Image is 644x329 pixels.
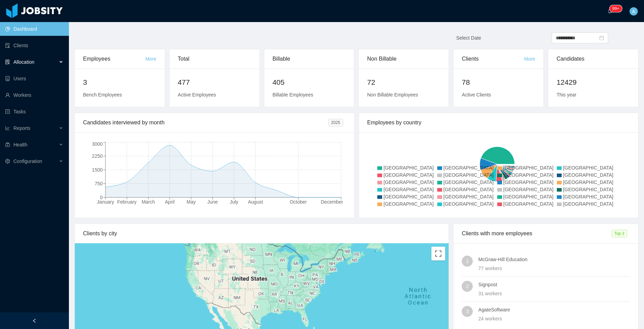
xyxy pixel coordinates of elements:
tspan: December [321,199,343,205]
div: Candidates [556,49,630,69]
span: This year [556,92,576,97]
span: [GEOGRAPHIC_DATA] [503,172,554,178]
span: [GEOGRAPHIC_DATA] [563,172,613,178]
span: [GEOGRAPHIC_DATA] [503,194,554,199]
span: [GEOGRAPHIC_DATA] [443,187,494,192]
tspan: August [248,199,263,205]
h2: 78 [462,77,535,88]
span: [GEOGRAPHIC_DATA] [443,172,494,178]
span: A [632,7,635,16]
div: Clients [462,49,524,69]
tspan: 0 [100,195,103,200]
h2: 3 [83,77,156,88]
h4: McGraw-Hill Education [478,256,630,263]
a: icon: profileTasks [5,105,63,119]
span: Active Clients [462,92,491,97]
span: [GEOGRAPHIC_DATA] [384,201,434,207]
span: [GEOGRAPHIC_DATA] [503,165,554,171]
div: Billable [273,49,346,69]
tspan: October [290,199,307,205]
tspan: May [187,199,196,205]
span: Reports [13,125,30,131]
span: Active Employees [178,92,216,97]
h4: Signpost [478,281,630,288]
tspan: March [142,199,155,205]
h2: 72 [367,77,440,88]
tspan: 3000 [92,141,103,147]
span: Top 3 [612,230,627,237]
a: More [524,56,535,62]
span: [GEOGRAPHIC_DATA] [503,187,554,192]
span: 2025 [328,119,343,126]
span: [GEOGRAPHIC_DATA] [443,165,494,171]
tspan: April [165,199,175,205]
tspan: 750 [95,181,103,186]
span: [GEOGRAPHIC_DATA] [384,187,434,192]
tspan: 2250 [92,153,103,159]
div: Total [178,49,251,69]
div: Candidates interviewed by month [83,113,328,132]
div: 31 workers [478,290,630,297]
span: Allocation [13,59,34,65]
span: [GEOGRAPHIC_DATA] [443,194,494,199]
tspan: June [207,199,218,205]
h2: 12429 [556,77,630,88]
span: Billable Employees [273,92,313,97]
h2: 477 [178,77,251,88]
span: [GEOGRAPHIC_DATA] [384,172,434,178]
i: icon: calendar [599,35,604,40]
a: icon: userWorkers [5,88,63,102]
i: icon: setting [5,159,10,164]
tspan: January [97,199,114,205]
span: [GEOGRAPHIC_DATA] [563,201,613,207]
button: Toggle fullscreen view [431,247,445,260]
span: [GEOGRAPHIC_DATA] [443,201,494,207]
h4: AgateSoftware [478,306,630,313]
span: [GEOGRAPHIC_DATA] [384,179,434,185]
span: [GEOGRAPHIC_DATA] [443,179,494,185]
span: Non Billable Employees [367,92,418,97]
span: Select Date [456,35,481,41]
span: [GEOGRAPHIC_DATA] [384,194,434,199]
tspan: July [230,199,238,205]
span: [GEOGRAPHIC_DATA] [563,187,613,192]
div: 24 workers [478,315,630,322]
h2: 405 [273,77,346,88]
a: icon: pie-chartDashboard [5,22,63,36]
div: 77 workers [478,265,630,272]
span: [GEOGRAPHIC_DATA] [503,201,554,207]
div: Employees by country [367,113,630,132]
span: [GEOGRAPHIC_DATA] [563,179,613,185]
span: Health [13,142,27,147]
sup: 1054 [610,5,622,12]
span: 1 [466,256,469,267]
div: Employees [83,49,145,69]
div: Clients with more employees [462,224,611,243]
span: [GEOGRAPHIC_DATA] [503,179,554,185]
a: More [145,56,156,62]
a: icon: robotUsers [5,72,63,85]
span: Bench Employees [83,92,122,97]
i: icon: solution [5,60,10,64]
i: icon: medicine-box [5,142,10,147]
span: 3 [466,306,469,317]
div: Clients by city [83,224,440,243]
a: icon: auditClients [5,39,63,52]
div: Non Billable [367,49,440,69]
span: [GEOGRAPHIC_DATA] [563,165,613,171]
tspan: 1500 [92,167,103,173]
span: Configuration [13,158,42,164]
span: 2 [466,281,469,292]
i: icon: bell [607,9,612,13]
tspan: February [117,199,136,205]
span: [GEOGRAPHIC_DATA] [563,194,613,199]
i: icon: line-chart [5,126,10,131]
span: [GEOGRAPHIC_DATA] [384,165,434,171]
